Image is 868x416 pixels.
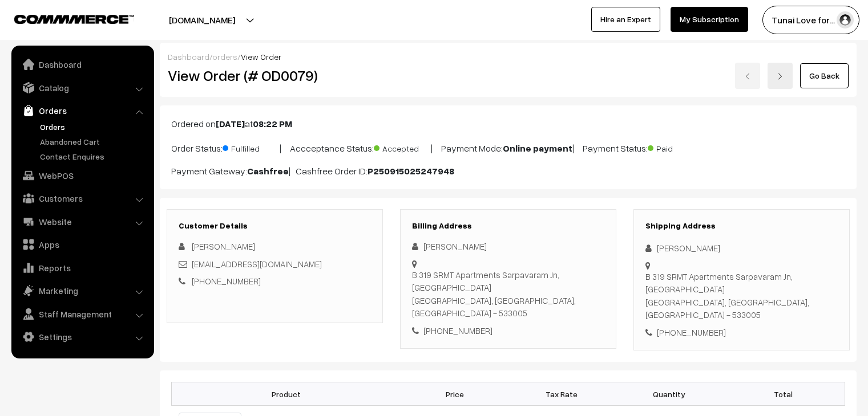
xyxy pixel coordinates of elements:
b: [DATE] [216,118,245,129]
h3: Billing Address [412,221,604,231]
th: Tax Rate [508,382,615,406]
a: Reports [14,258,150,278]
a: [EMAIL_ADDRESS][DOMAIN_NAME] [192,259,322,269]
a: Abandoned Cart [37,136,150,148]
b: Online payment [503,142,572,154]
th: Total [722,382,845,406]
a: Staff Management [14,304,150,324]
h2: View Order (# OD0079) [168,67,383,84]
img: user [837,11,854,28]
div: [PHONE_NUMBER] [645,326,838,339]
th: Product [172,382,401,406]
a: Go Back [800,63,849,88]
a: Orders [37,121,150,133]
a: Catalog [14,78,150,98]
a: My Subscription [671,7,748,32]
a: orders [212,52,237,62]
div: / / [168,51,849,63]
button: [DOMAIN_NAME] [129,6,275,34]
img: right-arrow.png [777,73,784,80]
b: Cashfree [247,165,289,177]
button: Tunai Love for… [762,6,859,34]
p: Order Status: | Accceptance Status: | Payment Mode: | Payment Status: [171,140,845,155]
span: Fulfilled [223,140,280,154]
a: Apps [14,234,150,255]
h3: Shipping Address [645,221,838,231]
a: WebPOS [14,165,150,186]
th: Price [401,382,508,406]
span: View Order [241,52,281,62]
span: Paid [648,140,705,154]
a: Hire an Expert [591,7,660,32]
a: Settings [14,327,150,347]
a: Dashboard [168,52,209,62]
th: Quantity [615,382,722,406]
b: 08:22 PM [253,118,292,129]
b: P250915025247948 [368,165,454,177]
p: Payment Gateway: | Cashfree Order ID: [171,164,845,178]
div: [PERSON_NAME] [645,242,838,255]
div: B 319 SRMT Apartments Sarpavaram Jn, [GEOGRAPHIC_DATA] [GEOGRAPHIC_DATA], [GEOGRAPHIC_DATA], [GEO... [412,268,604,320]
a: Customers [14,188,150,209]
span: Accepted [374,140,431,154]
a: COMMMERCE [14,11,114,25]
div: [PHONE_NUMBER] [412,324,604,337]
span: [PERSON_NAME] [192,241,255,251]
a: Dashboard [14,54,150,75]
a: [PHONE_NUMBER] [192,276,261,286]
a: Orders [14,100,150,121]
img: COMMMERCE [14,15,134,23]
div: B 319 SRMT Apartments Sarpavaram Jn, [GEOGRAPHIC_DATA] [GEOGRAPHIC_DATA], [GEOGRAPHIC_DATA], [GEO... [645,270,838,321]
p: Ordered on at [171,117,845,130]
a: Website [14,211,150,232]
a: Contact Enquires [37,150,150,162]
h3: Customer Details [179,221,371,231]
a: Marketing [14,280,150,301]
div: [PERSON_NAME] [412,240,604,253]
